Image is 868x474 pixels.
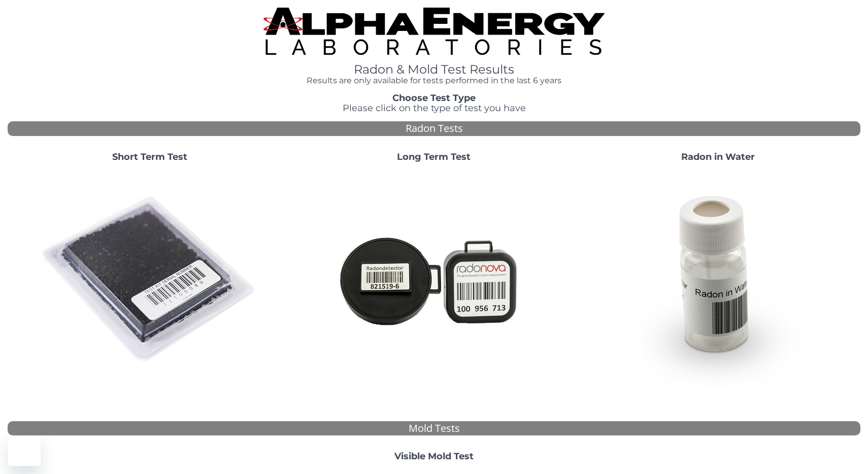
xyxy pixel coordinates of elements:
div: Mold Tests [8,421,860,436]
iframe: Button to launch messaging window [8,433,41,466]
div: Radon Tests [8,121,860,136]
img: TightCrop.jpg [263,8,605,55]
span: Please click on the type of test you have [343,103,526,114]
img: Radtrak2vsRadtrak3.jpg [325,171,543,389]
img: RadoninWater.jpg [609,171,827,389]
h1: Radon & Mold Test Results [263,63,605,76]
strong: Radon in Water [681,151,755,162]
strong: Long Term Test [397,151,471,162]
strong: Visible Mold Test [394,451,474,462]
strong: Short Term Test [112,151,187,162]
img: ShortTerm.jpg [41,171,259,389]
strong: Choose Test Type [392,92,476,104]
h4: Results are only available for tests performed in the last 6 years [263,76,605,85]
